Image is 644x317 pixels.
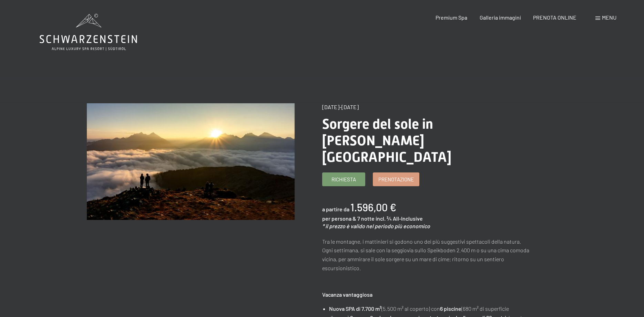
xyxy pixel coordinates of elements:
[480,14,521,21] a: Galleria immagini
[322,223,430,229] em: * il prezzo è valido nel periodo più economico
[322,237,530,272] p: Tra le montagne, i mattinieri si godono uno dei più suggestivi spettacoli della natura. Ogni sett...
[87,103,295,220] img: Sorgere del sole in Valle Aurina
[322,206,349,212] span: a partire da
[322,215,356,222] span: per persona &
[602,14,616,21] span: Menu
[533,14,576,21] a: PRENOTA ONLINE
[323,173,365,186] a: Richiesta
[329,305,381,312] strong: Nuova SPA di 7.700 m²
[322,291,372,298] strong: Vacanza vantaggiosa
[376,215,423,222] span: incl. ¾ All-Inclusive
[357,215,375,222] span: 7 notte
[331,176,356,183] span: Richiesta
[322,104,359,110] span: [DATE]-[DATE]
[436,14,467,21] a: Premium Spa
[373,173,419,186] a: Prenotazione
[322,116,451,165] span: Sorgere del sole in [PERSON_NAME][GEOGRAPHIC_DATA]
[378,176,414,183] span: Prenotazione
[350,201,396,213] b: 1.596,00 €
[440,305,461,312] strong: 6 piscine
